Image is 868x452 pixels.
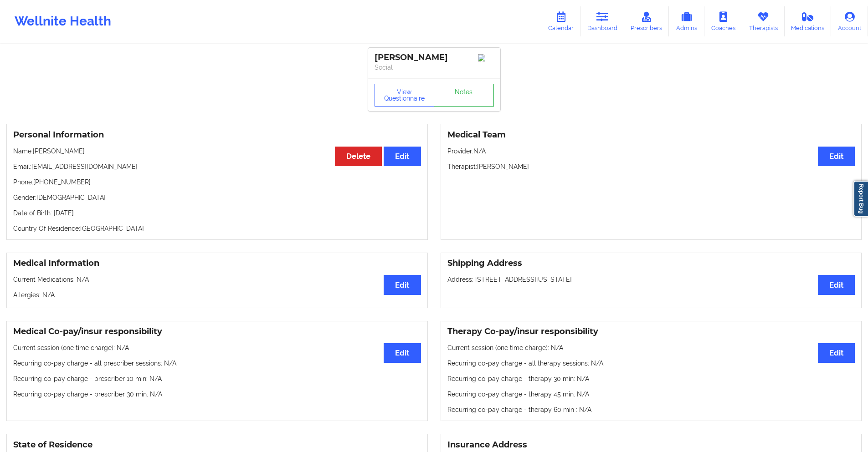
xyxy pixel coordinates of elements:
p: Current session (one time charge): N/A [13,343,421,352]
p: Phone: [PHONE_NUMBER] [13,178,421,187]
a: Notes [434,84,494,107]
p: Recurring co-pay charge - therapy 30 min : N/A [447,374,855,383]
button: Edit [384,275,421,295]
button: Edit [818,147,855,166]
h3: State of Residence [13,440,421,450]
p: Therapist: [PERSON_NAME] [447,162,855,171]
h3: Medical Team [447,130,855,140]
button: Edit [384,147,421,166]
p: Name: [PERSON_NAME] [13,147,421,156]
p: Address: [STREET_ADDRESS][US_STATE] [447,275,855,284]
p: Recurring co-pay charge - all therapy sessions : N/A [447,359,855,368]
button: Edit [384,343,421,363]
p: Provider: N/A [447,147,855,156]
p: Social [375,63,494,72]
a: Admins [669,6,704,36]
a: Medications [785,6,832,36]
p: Gender: [DEMOGRAPHIC_DATA] [13,193,421,202]
a: Prescribers [624,6,669,36]
p: Recurring co-pay charge - therapy 60 min : N/A [447,405,855,414]
p: Date of Birth: [DATE] [13,208,421,218]
p: Current Medications: N/A [13,275,421,284]
h3: Personal Information [13,130,421,140]
img: Image%2Fplaceholer-image.png [478,54,494,61]
button: Edit [818,343,855,363]
h3: Shipping Address [447,258,855,269]
p: Email: [EMAIL_ADDRESS][DOMAIN_NAME] [13,162,421,171]
p: Recurring co-pay charge - prescriber 10 min : N/A [13,374,421,383]
h3: Medical Co-pay/insur responsibility [13,326,421,337]
p: Recurring co-pay charge - therapy 45 min : N/A [447,390,855,399]
a: Coaches [704,6,742,36]
button: View Questionnaire [375,84,435,107]
a: Account [831,6,868,36]
a: Calendar [541,6,580,36]
p: Recurring co-pay charge - prescriber 30 min : N/A [13,390,421,399]
p: Current session (one time charge): N/A [447,343,855,352]
div: [PERSON_NAME] [375,52,494,63]
a: Dashboard [580,6,624,36]
p: Country Of Residence: [GEOGRAPHIC_DATA] [13,224,421,233]
p: Recurring co-pay charge - all prescriber sessions : N/A [13,359,421,368]
h3: Medical Information [13,258,421,269]
h3: Insurance Address [447,440,855,450]
button: Delete [335,147,382,166]
button: Edit [818,275,855,295]
p: Allergies: N/A [13,290,421,300]
a: Therapists [742,6,785,36]
h3: Therapy Co-pay/insur responsibility [447,326,855,337]
a: Report Bug [853,181,868,217]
